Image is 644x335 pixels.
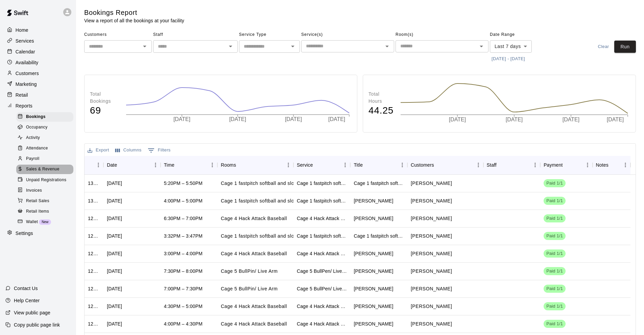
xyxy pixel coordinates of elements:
[16,38,34,44] p: Services
[93,160,103,170] button: Menu
[16,59,39,66] p: Availability
[221,155,236,174] div: Rooms
[153,29,238,40] span: Staff
[221,215,287,222] p: Cage 4 Hack Attack Baseball
[16,133,73,143] div: Activity
[544,268,566,274] span: Paid 1/1
[117,160,126,170] button: Sort
[207,160,217,170] button: Menu
[26,145,48,152] span: Attendance
[161,155,218,174] div: Time
[354,155,363,174] div: Title
[313,160,323,170] button: Sort
[174,160,184,170] button: Sort
[16,217,76,227] a: WalletNew
[411,155,434,174] div: Customers
[5,228,71,238] a: Settings
[26,208,49,215] span: Retail Items
[146,145,172,156] button: Show filters
[354,197,393,204] div: Fernando Cantu
[434,160,444,170] button: Sort
[614,41,636,53] button: Run
[114,145,143,155] button: Select columns
[354,215,393,222] div: Gavin Housley
[5,90,71,100] a: Retail
[5,68,71,78] a: Customers
[297,197,347,204] div: Cage 1 fastpitch softball and slow pitch softball
[107,197,122,204] div: Wed, Aug 13, 2025
[16,154,76,164] a: Payroll
[297,285,347,292] div: Cage 5 BullPen/ Live Arm
[354,233,404,239] div: Cage 1 fastpitch softball and slow pitch softball
[107,320,122,327] div: Tue, Aug 12, 2025
[397,160,407,170] button: Menu
[16,164,76,175] a: Sales & Revenue
[477,42,486,51] button: Open
[5,47,71,57] div: Calendar
[164,155,174,174] div: Time
[14,297,40,304] p: Help Center
[530,160,540,170] button: Menu
[607,117,624,122] tspan: [DATE]
[16,196,76,206] a: Retail Sales
[16,196,73,206] div: Retail Sales
[173,116,190,122] tspan: [DATE]
[544,180,566,187] span: Paid 1/1
[487,155,497,174] div: Staff
[221,320,287,328] p: Cage 4 Hack Attack Baseball
[16,102,32,109] p: Reports
[340,160,350,170] button: Menu
[14,321,60,328] p: Copy public page link
[26,177,66,184] span: Unpaid Registrations
[301,29,394,40] span: Service(s)
[5,25,71,35] a: Home
[164,180,202,187] div: 5:20PM – 5:50PM
[26,187,42,194] span: Invoices
[593,155,630,174] div: Notes
[26,135,40,141] span: Activity
[16,206,76,217] a: Retail Items
[540,155,592,174] div: Payment
[490,29,549,40] span: Date Range
[221,180,328,187] p: Cage 1 fastpitch softball and slow pitch softball
[490,54,527,64] button: [DATE] - [DATE]
[297,215,347,222] div: Cage 4 Hack Attack Baseball
[107,250,122,257] div: Tue, Aug 12, 2025
[411,215,452,222] p: Gavin Housley
[217,155,293,174] div: Rooms
[411,268,452,275] p: Santiago Castelo
[411,180,452,187] p: anthony flores
[164,197,202,204] div: 4:00PM – 5:00PM
[239,29,300,40] span: Service Type
[544,198,566,204] span: Paid 1/1
[84,8,184,17] h5: Bookings Report
[16,112,76,122] a: Bookings
[140,42,149,51] button: Open
[164,303,202,310] div: 4:30PM – 5:00PM
[107,215,122,222] div: Tue, Aug 12, 2025
[5,57,71,68] div: Availability
[164,285,202,292] div: 7:00PM – 7:30PM
[544,233,566,239] span: Paid 1/1
[368,91,393,105] p: Total Hours
[164,215,202,222] div: 6:30PM – 7:00PM
[563,160,572,170] button: Sort
[226,42,235,51] button: Open
[483,155,541,174] div: Staff
[5,36,71,46] a: Services
[544,286,566,292] span: Paid 1/1
[221,268,278,275] p: Cage 5 BullPin/ Live Arm
[90,105,119,117] h4: 69
[544,215,566,222] span: Paid 1/1
[5,79,71,89] a: Marketing
[16,144,73,153] div: Attendance
[354,285,393,292] div: Bobby Castelo
[563,117,579,122] tspan: [DATE]
[609,160,618,170] button: Sort
[396,29,488,40] span: Room(s)
[221,250,287,257] p: Cage 4 Hack Attack Baseball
